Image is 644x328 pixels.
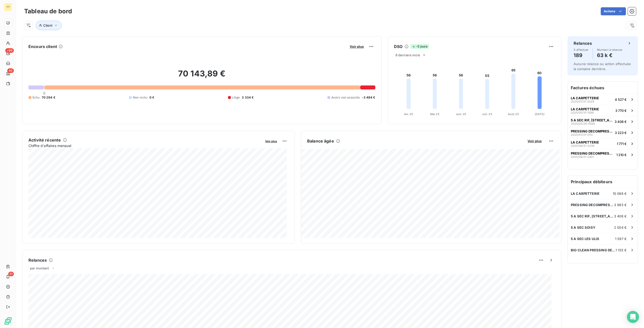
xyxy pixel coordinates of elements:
[430,112,439,116] tspan: Mai 25
[571,96,599,100] span: LA CARPETTERIE
[616,248,627,252] span: 1 135 €
[568,82,638,94] h6: Factures échues
[571,107,599,111] span: LA CARPETTERIE
[574,51,589,59] h4: 189
[615,237,627,241] span: 1 597 €
[149,95,154,100] span: 0 €
[28,43,57,50] h6: Encours client
[350,44,364,49] span: Voir plus
[526,139,543,143] button: Voir plus
[232,95,240,100] span: Litige
[613,192,627,196] span: 10 068 €
[528,139,542,143] span: Voir plus
[597,51,623,59] h4: 63 k €
[571,118,613,122] span: 5 A SEC RIF, [STREET_ADDRESS]
[28,257,47,263] h6: Relances
[133,95,147,100] span: Non-échu
[614,203,627,207] span: 3 983 €
[568,116,638,127] button: 5 A SEC RIF, [STREET_ADDRESS]2025/02/28-06453 406 €
[508,112,519,116] tspan: Août 25
[615,98,627,102] span: 4 527 €
[568,127,638,138] button: PRESSING DECOMPRESSING2025/07/31-21133 223 €
[43,91,45,95] span: 0
[616,153,627,157] span: 1 210 €
[568,149,638,160] button: PRESSING DECOMPRESSING2025/08/31-24011 210 €
[4,317,12,325] img: Logo LeanPay
[265,139,277,143] span: Voir plus
[411,44,429,49] span: -5 jours
[568,105,638,116] button: LA CARPETTERIE2025/05/31-13893 770 €
[571,225,595,229] span: 5 A SEC SOISY
[571,100,594,103] span: 2025/07/31-2029
[614,225,627,229] span: 2 004 €
[568,94,638,105] button: LA CARPETTERIE2025/07/31-20294 527 €
[571,122,595,125] span: 2025/02/28-0645
[404,112,413,116] tspan: Avr. 25
[395,53,420,57] span: 6 derniers mois
[4,3,12,11] div: TT
[28,137,61,143] h6: Activité récente
[571,144,594,147] span: 2025/08/31-2336
[571,129,613,133] span: PRESSING DECOMPRESSING
[5,48,14,53] span: +99
[7,68,14,73] span: 40
[615,120,627,124] span: 3 406 €
[42,95,55,100] span: 70 294 €
[36,21,62,30] button: Client
[571,140,599,144] span: LA CARPETTERIE
[571,151,614,155] span: PRESSING DECOMPRESSING
[571,248,616,252] span: BIO CLEAN PRESSING DE LUXE
[456,112,466,116] tspan: Juin 25
[574,48,589,51] span: À effectuer
[24,7,72,16] h3: Tableau de bord
[571,133,593,136] span: 2025/07/31-2113
[615,109,627,113] span: 3 770 €
[571,155,594,158] span: 2025/08/31-2401
[574,40,592,46] h6: Relances
[615,131,627,135] span: 3 223 €
[348,44,365,49] button: Voir plus
[568,138,638,149] button: LA CARPETTERIE2025/08/31-23361 771 €
[574,62,631,71] span: Aucune relance ou action effectuée la semaine dernière.
[32,95,40,100] span: Échu
[571,111,594,114] span: 2025/05/31-1389
[568,176,638,188] h6: Principaux débiteurs
[394,43,403,50] h6: DSO
[8,272,14,276] span: 51
[242,95,254,100] span: 3 334 €
[28,69,375,84] h2: 70 143,89 €
[307,138,334,144] h6: Balance âgée
[601,7,626,15] button: Actions
[627,311,639,323] div: Open Intercom Messenger
[617,142,627,146] span: 1 771 €
[331,95,360,100] span: Avoirs non associés
[571,237,599,241] span: 5 A SEC LES ULIS
[28,143,262,148] span: Chiffre d'affaires mensuel
[571,214,614,218] span: 5 A SEC RIF, [STREET_ADDRESS]
[30,266,49,270] span: par montant
[264,139,278,143] button: Voir plus
[535,112,544,116] tspan: [DATE]
[571,203,614,207] span: PRESSING DECOMPRESSING
[597,48,623,51] span: Montant à relancer
[362,95,375,100] span: -3 484 €
[43,23,52,27] span: Client
[571,192,599,196] span: LA CARPETTERIE
[614,214,627,218] span: 3 406 €
[482,112,492,116] tspan: Juil. 25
